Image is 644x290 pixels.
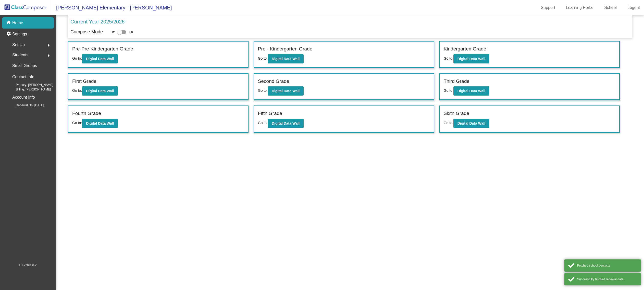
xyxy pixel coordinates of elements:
[623,4,644,12] a: Logout
[272,89,300,93] b: Digital Data Wall
[72,78,96,85] label: First Grade
[12,62,37,69] p: Small Groups
[82,86,118,96] button: Digital Data Wall
[82,54,118,63] button: Digital Data Wall
[258,45,312,53] label: Pre - Kindergarten Grade
[8,103,44,108] span: Renewal On: [DATE]
[272,57,300,61] b: Digital Data Wall
[444,88,453,93] span: Go to:
[12,51,28,59] span: Students
[12,31,27,37] p: Settings
[129,30,133,34] span: On
[72,121,82,125] span: Go to:
[258,110,282,117] label: Fifth Grade
[110,30,115,34] span: Off
[444,45,486,53] label: Kindergarten Grade
[72,110,101,117] label: Fourth Grade
[258,78,289,85] label: Second Grade
[12,73,34,81] p: Contact Info
[258,88,268,93] span: Go to:
[268,54,304,63] button: Digital Data Wall
[272,121,300,125] b: Digital Data Wall
[258,56,268,60] span: Go to:
[453,54,489,63] button: Digital Data Wall
[86,121,114,125] b: Digital Data Wall
[8,87,51,92] span: Billing: [PERSON_NAME]
[537,4,559,12] a: Support
[8,83,53,87] span: Primary: [PERSON_NAME]
[46,52,52,59] mat-icon: arrow_right
[6,20,12,26] mat-icon: home
[453,119,489,128] button: Digital Data Wall
[6,31,12,37] mat-icon: settings
[444,56,453,60] span: Go to:
[72,56,82,60] span: Go to:
[268,86,304,96] button: Digital Data Wall
[70,18,125,25] p: Current Year 2025/2026
[444,78,469,85] label: Third Grade
[268,119,304,128] button: Digital Data Wall
[82,119,118,128] button: Digital Data Wall
[72,45,133,53] label: Pre-Pre-Kindergarten Grade
[444,121,453,125] span: Go to:
[46,42,52,48] mat-icon: arrow_right
[70,29,103,35] p: Compose Mode
[86,57,114,61] b: Digital Data Wall
[86,89,114,93] b: Digital Data Wall
[562,4,598,12] a: Learning Portal
[453,86,489,96] button: Digital Data Wall
[258,121,268,125] span: Go to:
[12,20,23,26] p: Home
[444,110,469,117] label: Sixth Grade
[12,41,25,48] span: Set Up
[12,94,35,101] p: Account Info
[577,277,637,282] div: Successfully fetched renewal date
[72,88,82,93] span: Go to:
[457,57,485,61] b: Digital Data Wall
[457,121,485,125] b: Digital Data Wall
[51,4,172,12] span: [PERSON_NAME] Elementary - [PERSON_NAME]
[600,4,621,12] a: School
[577,263,637,268] div: Fetched school contacts
[457,89,485,93] b: Digital Data Wall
